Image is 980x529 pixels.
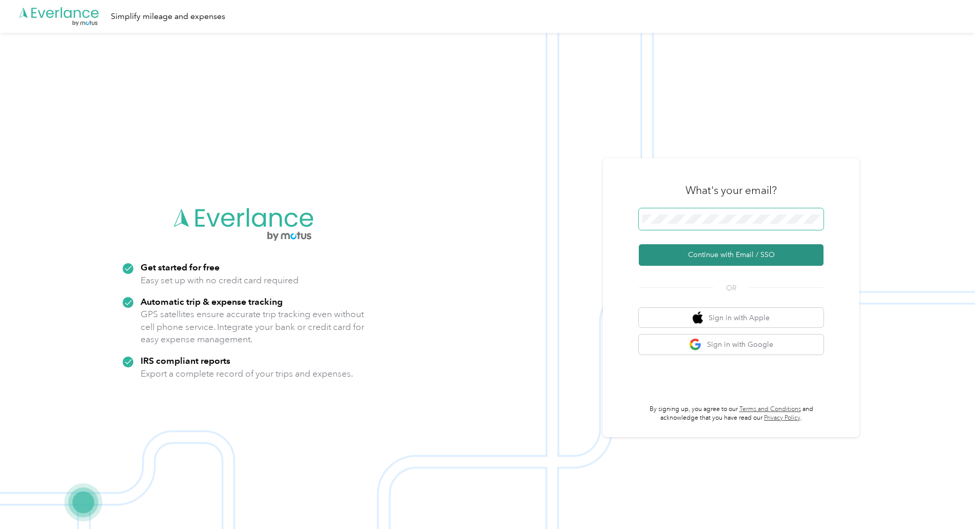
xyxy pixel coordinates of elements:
[141,367,353,380] p: Export a complete record of your trips and expenses.
[141,308,365,346] p: GPS satellites ensure accurate trip tracking even without cell phone service. Integrate your bank...
[111,10,225,23] div: Simplify mileage and expenses
[693,311,703,324] img: apple logo
[713,283,749,293] span: OR
[639,335,824,355] button: google logoSign in with Google
[141,274,299,287] p: Easy set up with no credit card required
[141,296,283,307] strong: Automatic trip & expense tracking
[639,244,824,266] button: Continue with Email / SSO
[689,338,702,351] img: google logo
[639,308,824,328] button: apple logoSign in with Apple
[639,405,824,423] p: By signing up, you agree to our and acknowledge that you have read our .
[739,405,801,413] a: Terms and Conditions
[685,183,777,198] h3: What's your email?
[141,262,220,272] strong: Get started for free
[141,355,230,366] strong: IRS compliant reports
[764,414,800,422] a: Privacy Policy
